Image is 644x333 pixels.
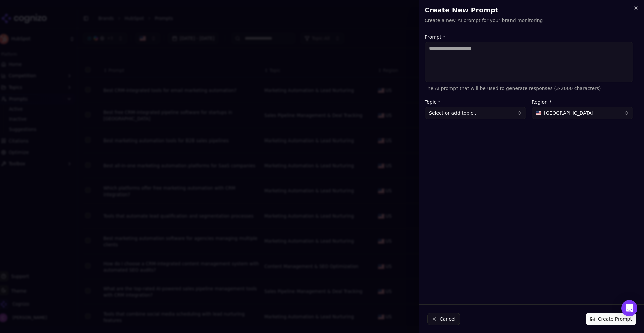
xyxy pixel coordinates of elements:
label: Topic * [425,100,526,104]
img: United States [536,111,541,115]
h2: Create New Prompt [425,5,639,15]
label: Prompt * [425,35,633,39]
button: Create Prompt [586,313,636,325]
button: Select or add topic... [425,107,526,119]
button: Cancel [427,313,460,325]
label: Region * [532,100,633,104]
p: The AI prompt that will be used to generate responses (3-2000 characters) [425,85,633,92]
p: Create a new AI prompt for your brand monitoring [425,17,543,24]
span: [GEOGRAPHIC_DATA] [544,110,593,116]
